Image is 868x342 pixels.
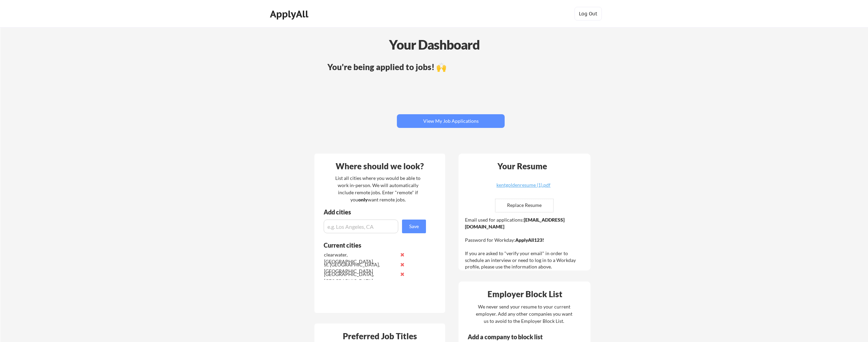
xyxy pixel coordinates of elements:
button: View My Job Applications [397,114,505,128]
div: Add a company to block list [468,334,553,340]
div: We never send your resume to your current employer. Add any other companies you want us to avoid ... [475,303,573,325]
div: Your Dashboard [1,35,868,54]
div: List all cities where you would be able to work in-person. We will automatically include remote j... [331,174,425,203]
div: st. [GEOGRAPHIC_DATA], [GEOGRAPHIC_DATA] [324,261,396,275]
div: Email used for applications: Password for Workday: If you are asked to "verify your email" in ord... [465,216,586,270]
div: Current cities [324,242,418,248]
strong: ApplyAll123! [515,237,544,243]
button: Log Out [574,7,602,21]
div: Add cities [324,209,428,215]
div: Employer Block List [461,290,588,298]
div: kentgoldenresume (1).pdf [483,183,564,187]
strong: only [358,197,368,202]
strong: [EMAIL_ADDRESS][DOMAIN_NAME] [465,217,565,229]
div: Preferred Job Titles [316,332,443,340]
div: ApplyAll [270,8,310,20]
button: Save [402,220,426,233]
div: Your Resume [488,162,556,170]
div: You're being applied to jobs! 🙌 [327,63,574,71]
div: Where should we look? [316,162,443,170]
div: [GEOGRAPHIC_DATA], [GEOGRAPHIC_DATA] [324,271,396,284]
input: e.g. Los Angeles, CA [324,220,398,233]
a: kentgoldenresume (1).pdf [483,183,564,193]
div: clearwater, [GEOGRAPHIC_DATA] [324,251,396,265]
